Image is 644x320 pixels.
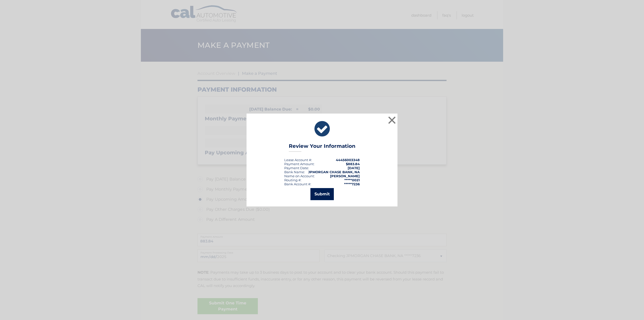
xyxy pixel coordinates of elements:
[348,166,360,170] span: [DATE]
[387,115,397,125] button: ×
[284,162,314,166] div: Payment Amount:
[284,182,311,186] div: Bank Account #:
[308,170,360,174] strong: JPMORGAN CHASE BANK, NA
[284,170,305,174] div: Bank Name:
[284,166,308,170] span: Payment Date
[284,174,315,178] div: Name on Account:
[284,178,301,182] div: Routing #:
[289,143,355,152] h3: Review Your Information
[284,158,312,162] div: Lease Account #:
[346,162,360,166] span: $883.84
[330,174,360,178] strong: [PERSON_NAME]
[284,166,309,170] div: :
[310,188,334,200] button: Submit
[336,158,360,162] strong: 44456003348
